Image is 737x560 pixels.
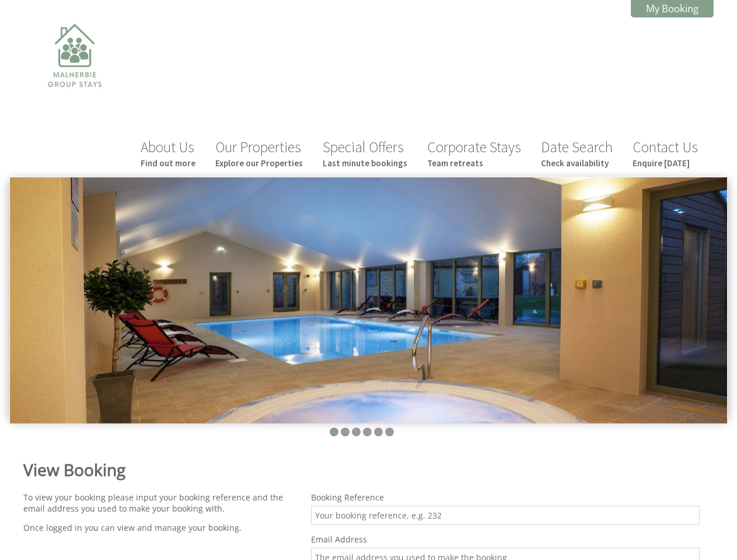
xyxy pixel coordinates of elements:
[633,138,698,169] a: Contact UsEnquire [DATE]
[141,157,195,169] small: Find out more
[323,138,407,169] a: Special OffersLast minute bookings
[323,157,407,169] small: Last minute bookings
[541,138,613,169] a: Date SearchCheck availability
[311,506,700,525] input: Your booking reference, e.g. 232
[23,492,297,514] p: To view your booking please input your booking reference and the email address you used to make y...
[541,157,613,169] small: Check availability
[311,534,700,545] label: Email Address
[311,492,700,503] label: Booking Reference
[427,157,521,169] small: Team retreats
[23,522,297,533] p: Once logged in you can view and manage your booking.
[215,138,303,169] a: Our PropertiesExplore our Properties
[23,459,700,481] h1: View Booking
[215,157,303,169] small: Explore our Properties
[141,138,195,169] a: About UsFind out more
[427,138,521,169] a: Corporate StaysTeam retreats
[633,157,698,169] small: Enquire [DATE]
[16,16,133,133] img: Malherbie Group Stays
